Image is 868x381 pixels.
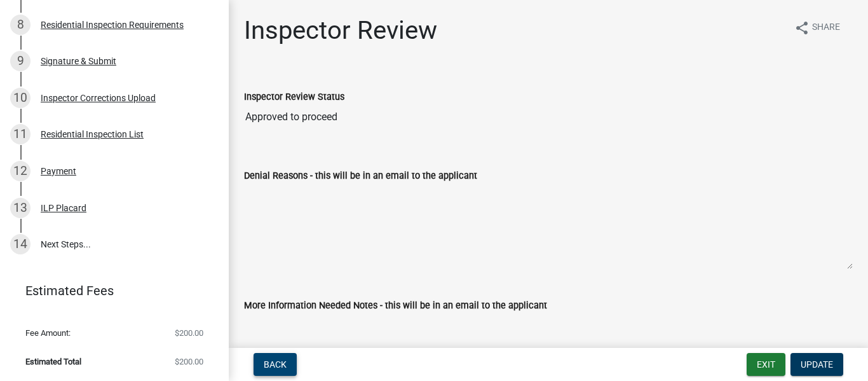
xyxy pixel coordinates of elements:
div: Residential Inspection List [41,130,144,139]
div: Signature & Submit [41,57,116,66]
div: Inspector Corrections Upload [41,94,156,102]
label: Denial Reasons - this will be in an email to the applicant [244,172,477,181]
span: $200.00 [175,329,203,337]
label: Inspector Review Status [244,93,344,102]
label: More Information Needed Notes - this will be in an email to the applicant [244,301,547,310]
span: $200.00 [175,357,203,366]
button: Exit [747,353,785,376]
span: Share [812,20,840,36]
div: 10 [10,88,31,108]
button: Back [254,353,297,376]
span: Estimated Total [25,357,81,366]
div: 14 [10,234,31,254]
div: 9 [10,51,31,71]
i: share [794,20,810,36]
a: Estimated Fees [10,278,208,303]
div: 13 [10,198,31,218]
span: Update [801,359,833,370]
span: Back [264,359,287,370]
h1: Inspector Review [244,15,437,46]
div: 11 [10,124,31,144]
div: ILP Placard [41,204,86,212]
button: shareShare [784,15,850,40]
button: Update [790,353,843,376]
span: Fee Amount: [25,329,71,337]
div: 12 [10,161,31,181]
div: 8 [10,15,31,35]
div: Payment [41,167,76,176]
div: Residential Inspection Requirements [41,20,184,29]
